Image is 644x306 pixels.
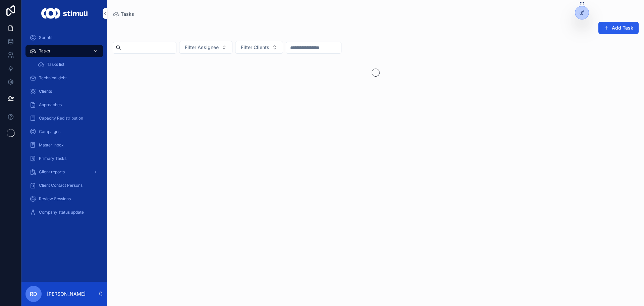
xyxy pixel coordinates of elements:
[25,152,103,165] a: Primary Tasks
[21,27,107,227] div: scrollable content
[39,48,50,54] span: Tasks
[25,99,103,111] a: Approaches
[598,22,639,34] button: Add Task
[39,116,83,121] span: Capacity Redistribution
[185,44,219,51] span: Filter Assignee
[34,58,103,71] a: Tasks list
[25,45,103,57] a: Tasks
[41,8,87,19] img: App logo
[25,206,103,218] a: Company status update
[39,183,83,188] span: Client Contact Persons
[25,32,103,44] a: Sprints
[39,35,52,40] span: Sprints
[25,179,103,191] a: Client Contact Persons
[25,193,103,205] a: Review Sessions
[25,126,103,138] a: Campaigns
[25,85,103,97] a: Clients
[25,166,103,178] a: Client reports
[39,75,67,81] span: Technical debt
[47,62,64,67] span: Tasks list
[39,196,71,202] span: Review Sessions
[25,112,103,124] a: Capacity Redistribution
[39,129,60,134] span: Campaigns
[39,89,52,94] span: Clients
[113,11,134,17] a: Tasks
[39,169,65,175] span: Client reports
[235,41,283,54] button: Select Button
[25,139,103,151] a: Master Inbox
[179,41,232,54] button: Select Button
[121,11,134,17] span: Tasks
[241,44,269,51] span: Filter Clients
[39,102,62,107] span: Approaches
[47,291,86,297] p: [PERSON_NAME]
[30,290,37,298] span: RD
[39,156,66,161] span: Primary Tasks
[25,72,103,84] a: Technical debt
[39,142,64,148] span: Master Inbox
[39,210,84,215] span: Company status update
